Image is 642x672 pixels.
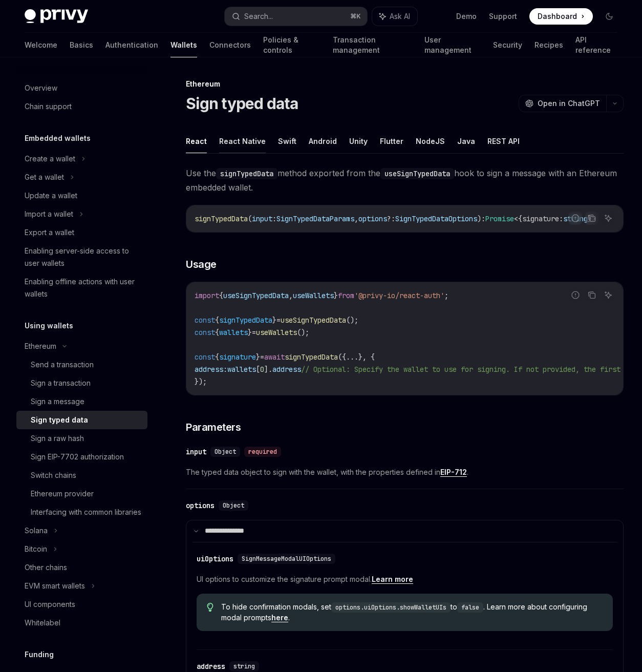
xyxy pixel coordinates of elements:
div: Sign a message [31,395,84,408]
button: Java [457,129,475,153]
div: Other chains [25,561,67,574]
span: const [195,316,215,325]
span: The typed data object to sign with the wallet, with the properties defined in . [186,466,624,478]
svg: Tip [207,603,214,612]
span: ?: [387,214,395,223]
div: Ethereum provider [31,488,94,500]
a: Welcome [25,33,57,57]
a: Transaction management [333,33,412,57]
a: Authentication [105,33,158,57]
span: , [289,291,293,300]
span: = [276,316,281,325]
div: Ethereum [25,340,56,352]
a: Connectors [209,33,251,57]
button: Report incorrect code [569,288,582,302]
div: Create a wallet [25,153,75,165]
code: options.uiOptions.showWalletUIs [331,602,451,613]
span: To hide confirmation modals, set to . Learn more about configuring modal prompts . [221,602,603,623]
span: } [248,328,252,337]
a: Learn more [372,575,413,584]
span: wallets [227,365,256,374]
div: Update a wallet [25,190,77,202]
span: ]. [264,365,272,374]
div: uiOptions [197,554,233,564]
a: Ethereum provider [16,485,147,503]
div: Export a wallet [25,226,74,239]
a: here [271,613,288,622]
span: Object [215,448,236,456]
a: Sign a raw hash [16,429,147,448]
span: (); [297,328,309,337]
span: } [334,291,338,300]
span: [ [256,365,260,374]
a: Export a wallet [16,223,147,242]
div: options [186,500,215,511]
span: ; [444,291,448,300]
span: useSignTypedData [223,291,289,300]
a: Basics [70,33,93,57]
span: : [559,214,563,223]
span: } [256,352,260,362]
a: Security [493,33,522,57]
span: { [518,214,522,223]
div: Sign typed data [31,414,88,426]
button: Report incorrect code [569,212,582,225]
button: React [186,129,207,153]
a: Demo [456,11,477,22]
div: Enabling server-side access to user wallets [25,245,141,269]
span: SignMessageModalUIOptions [242,555,331,563]
span: useWallets [256,328,297,337]
a: Recipes [534,33,563,57]
a: Sign EIP-7702 authorization [16,448,147,466]
span: = [260,352,264,362]
span: address: [195,365,227,374]
span: signature [522,214,559,223]
span: SignTypedDataOptions [395,214,477,223]
button: Copy the contents from the code block [585,288,598,302]
div: Ethereum [186,79,624,89]
span: string [563,214,588,223]
h1: Sign typed data [186,94,298,113]
span: signTypedData [219,316,272,325]
span: ): [477,214,485,223]
span: Parameters [186,420,241,434]
span: ... [346,352,358,362]
button: REST API [487,129,520,153]
span: await [264,352,285,362]
button: Ask AI [602,288,615,302]
h5: Using wallets [25,320,73,332]
span: , [354,214,358,223]
a: Support [489,11,517,22]
span: signTypedData [285,352,338,362]
div: Import a wallet [25,208,73,220]
span: }); [195,377,207,386]
h5: Funding [25,648,54,661]
button: React Native [219,129,266,153]
a: Sign a message [16,392,147,411]
span: { [215,352,219,362]
div: Interfacing with common libraries [31,506,141,518]
div: Sign a transaction [31,377,91,389]
div: address [197,661,225,671]
div: Send a transaction [31,359,94,371]
a: Enabling offline actions with user wallets [16,272,147,303]
span: Use the method exported from the hook to sign a message with an Ethereum embedded wallet. [186,166,624,195]
a: Send a transaction [16,355,147,374]
div: Solana [25,524,48,537]
span: = [252,328,256,337]
a: Chain support [16,97,147,116]
button: Android [309,129,337,153]
div: Chain support [25,100,72,113]
span: (); [346,316,358,325]
button: Ask AI [372,7,417,26]
span: { [215,328,219,337]
a: Wallets [170,33,197,57]
span: < [514,214,518,223]
button: Swift [278,129,296,153]
span: options [358,214,387,223]
span: Usage [186,257,217,271]
div: EVM smart wallets [25,580,85,592]
span: Object [223,501,244,510]
span: signTypedData [195,214,248,223]
h5: Embedded wallets [25,132,91,144]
